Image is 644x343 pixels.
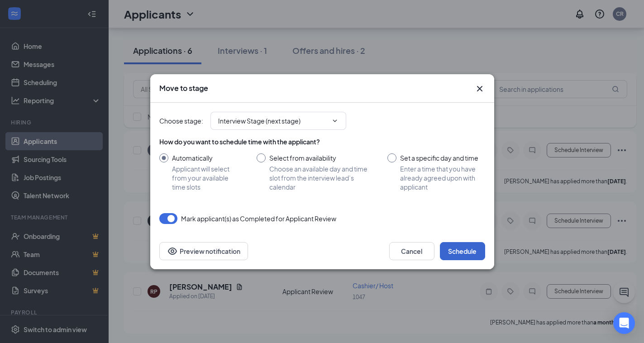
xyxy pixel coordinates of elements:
svg: ChevronDown [331,117,339,124]
svg: Cross [474,83,485,94]
span: Mark applicant(s) as Completed for Applicant Review [181,213,336,224]
span: Choose stage : [159,116,203,126]
div: How do you want to schedule time with the applicant? [159,137,485,146]
button: Close [474,83,485,94]
h3: Move to stage [159,83,208,93]
svg: Eye [167,246,178,257]
button: Cancel [389,242,434,260]
button: Preview notificationEye [159,242,248,260]
button: Schedule [440,242,485,260]
div: Open Intercom Messenger [613,312,635,334]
